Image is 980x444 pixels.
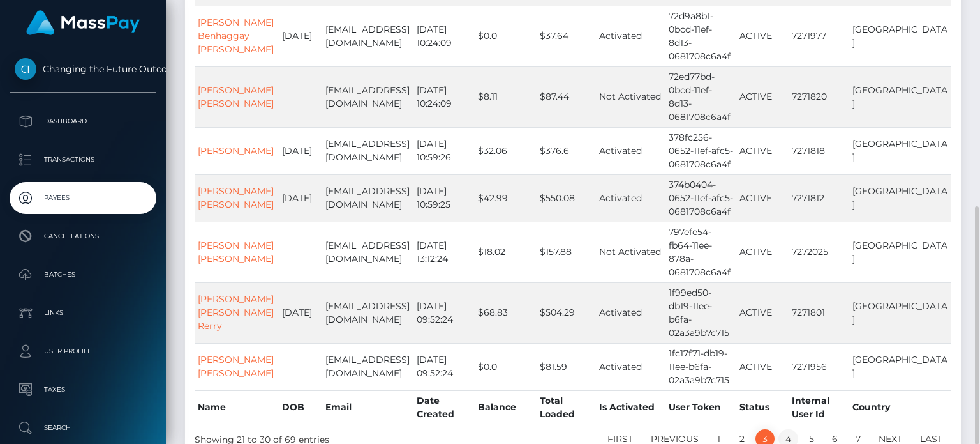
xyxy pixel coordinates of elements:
td: $68.83 [475,282,537,343]
td: 7271956 [789,343,849,390]
p: Transactions [15,150,151,169]
td: $504.29 [537,282,595,343]
th: Total Loaded [537,390,595,424]
th: Internal User Id [789,390,849,424]
td: 7271820 [789,66,849,127]
a: User Profile [10,335,156,367]
a: [PERSON_NAME] [PERSON_NAME] [198,354,274,379]
th: User Token [665,390,737,424]
p: Batches [15,265,151,284]
a: [PERSON_NAME] [198,145,274,157]
td: [DATE] [279,282,322,343]
td: $87.44 [537,66,595,127]
td: $8.11 [475,66,537,127]
a: Links [10,297,156,329]
td: Not Activated [596,222,665,282]
td: [EMAIL_ADDRESS][DOMAIN_NAME] [322,66,414,127]
p: Cancellations [15,227,151,246]
td: ACTIVE [736,127,789,174]
td: [DATE] 09:52:24 [413,282,475,343]
td: $376.6 [537,127,595,174]
td: [DATE] [279,174,322,222]
th: Balance [475,390,537,424]
td: [DATE] 10:59:26 [413,127,475,174]
td: [DATE] 10:24:09 [413,66,475,127]
span: Changing the Future Outcome Inc [10,63,156,75]
a: Taxes [10,374,156,406]
td: Activated [596,174,665,222]
a: Batches [10,259,156,291]
p: Taxes [15,380,151,399]
td: ACTIVE [736,222,789,282]
td: Activated [596,127,665,174]
a: [PERSON_NAME] Benhaggay [PERSON_NAME] [198,17,274,55]
td: ACTIVE [736,343,789,390]
td: 7271801 [789,282,849,343]
td: $550.08 [537,174,595,222]
td: Not Activated [596,66,665,127]
a: Payees [10,182,156,214]
td: $37.64 [537,6,595,66]
td: [DATE] 09:52:24 [413,343,475,390]
td: [GEOGRAPHIC_DATA] [849,222,951,282]
td: ACTIVE [736,282,789,343]
td: 7272025 [789,222,849,282]
td: 1f99ed50-db19-11ee-b6fa-02a3a9b7c715 [665,282,737,343]
td: [GEOGRAPHIC_DATA] [849,127,951,174]
td: $0.0 [475,343,537,390]
a: [PERSON_NAME] [PERSON_NAME] Rerry [198,293,274,332]
a: Search [10,412,156,444]
td: [GEOGRAPHIC_DATA] [849,66,951,127]
td: 374b0404-0652-11ef-afc5-0681708c6a4f [665,174,737,222]
td: 7271812 [789,174,849,222]
td: [GEOGRAPHIC_DATA] [849,6,951,66]
td: [DATE] 13:12:24 [413,222,475,282]
td: [DATE] 10:24:09 [413,6,475,66]
td: 797efe54-fb64-11ee-878a-0681708c6a4f [665,222,737,282]
a: Cancellations [10,220,156,252]
th: Email [322,390,414,424]
a: [PERSON_NAME] [PERSON_NAME] [198,84,274,109]
td: ACTIVE [736,66,789,127]
td: $32.06 [475,127,537,174]
td: Activated [596,282,665,343]
img: MassPay Logo [26,10,140,35]
a: Dashboard [10,105,156,137]
td: [DATE] [279,127,322,174]
img: Changing the Future Outcome Inc [15,58,36,80]
td: [EMAIL_ADDRESS][DOMAIN_NAME] [322,222,414,282]
td: [DATE] 10:59:25 [413,174,475,222]
p: Dashboard [15,112,151,131]
td: Activated [596,6,665,66]
td: ACTIVE [736,6,789,66]
p: Links [15,303,151,323]
td: 378fc256-0652-11ef-afc5-0681708c6a4f [665,127,737,174]
p: User Profile [15,342,151,361]
td: Activated [596,343,665,390]
td: 1fc17f71-db19-11ee-b6fa-02a3a9b7c715 [665,343,737,390]
td: ACTIVE [736,174,789,222]
td: [EMAIL_ADDRESS][DOMAIN_NAME] [322,6,414,66]
td: [EMAIL_ADDRESS][DOMAIN_NAME] [322,174,414,222]
p: Search [15,418,151,438]
td: $18.02 [475,222,537,282]
th: DOB [279,390,322,424]
th: Country [849,390,951,424]
p: Payees [15,188,151,208]
th: Is Activated [596,390,665,424]
td: 72d9a8b1-0bcd-11ef-8d13-0681708c6a4f [665,6,737,66]
td: [GEOGRAPHIC_DATA] [849,282,951,343]
a: [PERSON_NAME] [PERSON_NAME] [198,240,274,264]
td: 7271818 [789,127,849,174]
th: Date Created [413,390,475,424]
a: [PERSON_NAME] [PERSON_NAME] [198,185,274,210]
td: 7271977 [789,6,849,66]
th: Name [195,390,279,424]
td: $157.88 [537,222,595,282]
td: [DATE] [279,6,322,66]
td: $81.59 [537,343,595,390]
td: [EMAIL_ADDRESS][DOMAIN_NAME] [322,343,414,390]
td: [GEOGRAPHIC_DATA] [849,343,951,390]
a: Transactions [10,144,156,176]
td: [EMAIL_ADDRESS][DOMAIN_NAME] [322,127,414,174]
